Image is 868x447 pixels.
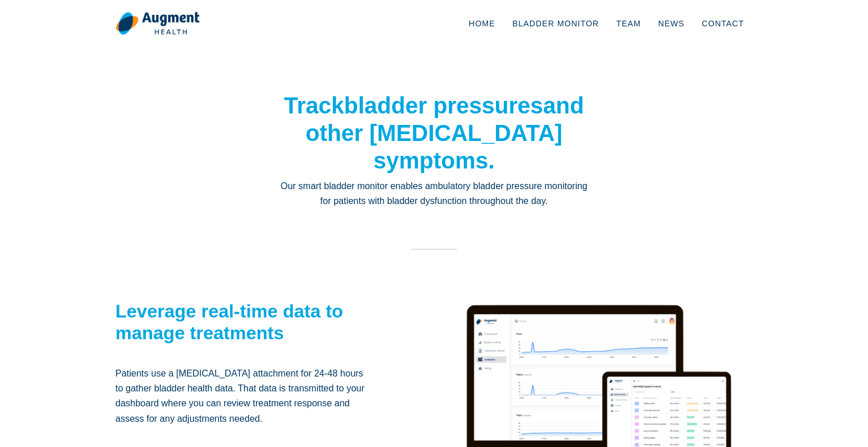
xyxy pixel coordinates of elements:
a: Contact [693,5,753,42]
p: Our smart bladder monitor enables ambulatory bladder pressure monitoring for patients with bladde... [279,179,589,209]
img: logo [115,11,200,36]
a: Team [607,5,649,42]
a: Bladder Monitor [504,5,608,42]
h2: Leverage real-time data to manage treatments [115,300,371,344]
a: News [649,5,693,42]
a: Home [460,5,504,42]
h1: Track and other [MEDICAL_DATA] symptoms. [279,92,589,174]
strong: bladder pressures [344,93,543,118]
p: Patients use a [MEDICAL_DATA] attachment for 24-48 hours to gather bladder health data. That data... [115,366,371,427]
